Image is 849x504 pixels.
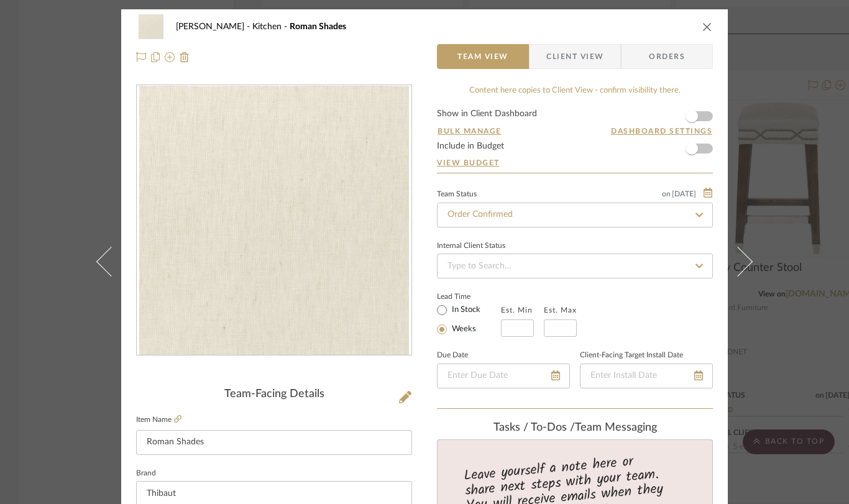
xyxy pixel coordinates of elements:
button: Dashboard Settings [610,126,713,137]
div: Internal Client Status [437,243,505,249]
input: Enter Due Date [437,364,570,388]
input: Enter Install Date [580,364,713,388]
img: 7dd4398c-7139-496e-8d51-e93146cd2088_436x436.jpg [139,86,409,355]
span: Kitchen [252,22,290,31]
label: Brand [136,470,156,477]
span: [PERSON_NAME] [176,22,252,31]
input: Type to Search… [437,203,713,227]
label: Due Date [437,352,468,359]
img: Remove from project [180,52,190,62]
mat-radio-group: Select item type [437,302,501,337]
input: Type to Search… [437,254,713,278]
div: Content here copies to Client View - confirm visibility there. [437,85,713,97]
label: Est. Max [544,306,577,314]
div: 0 [137,86,411,355]
span: Roman Shades [290,22,346,31]
label: Item Name [136,415,181,425]
img: 7dd4398c-7139-496e-8d51-e93146cd2088_48x40.jpg [136,14,166,39]
label: Weeks [449,324,476,335]
div: Team Status [437,191,477,198]
span: [DATE] [671,190,697,198]
a: View Budget [437,158,713,168]
span: on [662,190,671,198]
input: Enter Item Name [136,430,412,455]
div: team Messaging [437,421,713,435]
button: Bulk Manage [437,126,502,137]
label: Client-Facing Target Install Date [580,352,683,359]
span: Tasks / To-Dos / [493,422,575,433]
button: close [702,21,713,32]
label: In Stock [449,305,480,316]
label: Est. Min [501,306,533,314]
span: Client View [546,44,603,69]
span: Orders [635,44,699,69]
div: Team-Facing Details [136,388,412,401]
label: Lead Time [437,291,501,302]
span: Team View [457,44,508,69]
